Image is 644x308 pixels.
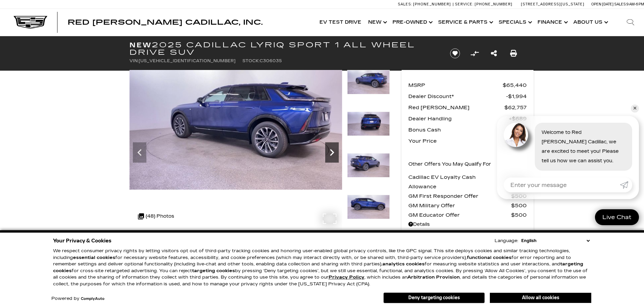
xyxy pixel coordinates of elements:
[408,125,504,135] span: Bonus Cash
[620,177,632,192] a: Submit
[510,49,517,58] a: Print this New 2025 Cadillac LYRIQ Sport 1 All Wheel Drive SUV
[408,92,506,101] span: Dealer Discount*
[495,9,534,36] a: Specials
[408,191,511,201] span: GM First Responder Offer
[467,255,511,260] strong: functional cookies
[408,103,527,112] a: Red [PERSON_NAME] $62,757
[129,41,439,56] h1: 2025 Cadillac LYRIQ Sport 1 All Wheel Drive SUV
[365,9,389,36] a: New
[435,9,495,36] a: Service & Parts
[242,58,260,63] span: Stock:
[408,125,527,135] a: Bonus Cash $2,000
[599,213,635,221] span: Live Chat
[408,220,527,229] a: Details
[455,2,474,6] span: Service:
[626,2,644,6] span: 9 AM-6 PM
[595,209,639,225] a: Live Chat
[535,123,632,171] div: Welcome to Red [PERSON_NAME] Cadillac, we are excited to meet you! Please tell us how we can assi...
[504,177,620,192] input: Enter your message
[129,70,342,190] img: New 2025 Opulent Blue Metallic Cadillac Sport 1 image 6
[53,248,591,287] p: We respect consumer privacy rights by letting visitors opt out of third-party tracking cookies an...
[408,210,527,220] a: GM Educator Offer $500
[408,201,511,210] span: GM Military Offer
[135,208,177,224] div: (48) Photos
[408,210,511,220] span: GM Educator Offer
[503,80,527,90] span: $65,440
[316,9,365,36] a: EV Test Drive
[534,9,570,36] a: Finance
[521,2,585,6] a: [STREET_ADDRESS][US_STATE]
[51,297,104,301] div: Powered by
[504,123,528,147] img: Agent profile photo
[614,2,626,6] span: Sales:
[520,237,591,244] select: Language Select
[408,80,503,90] span: MSRP
[407,275,460,280] strong: Arbitration Provision
[509,114,527,123] span: $689
[591,2,614,6] span: Open [DATE]
[408,136,504,146] span: Your Price
[570,9,610,36] a: About Us
[68,18,263,26] span: Red [PERSON_NAME] Cadillac, Inc.
[133,142,146,163] div: Previous
[73,255,115,260] strong: essential cookies
[347,153,390,177] img: New 2025 Opulent Blue Metallic Cadillac Sport 1 image 8
[53,261,583,274] strong: targeting cookies
[475,2,512,6] span: [PHONE_NUMBER]
[408,103,504,112] span: Red [PERSON_NAME]
[383,292,485,303] button: Deny targeting cookies
[491,49,497,58] a: Share this New 2025 Cadillac LYRIQ Sport 1 All Wheel Drive SUV
[506,92,527,101] span: $1,994
[408,201,527,210] a: GM Military Offer $500
[408,80,527,90] a: MSRP $65,440
[382,261,425,267] strong: analytics cookies
[347,112,390,136] img: New 2025 Opulent Blue Metallic Cadillac Sport 1 image 7
[139,58,236,63] span: [US_VEHICLE_IDENTIFICATION_NUMBER]
[325,142,339,163] div: Next
[511,201,527,210] span: $500
[448,48,462,59] button: Save vehicle
[68,19,263,26] a: Red [PERSON_NAME] Cadillac, Inc.
[81,297,104,301] a: ComplyAuto
[14,16,47,29] img: Cadillac Dark Logo with Cadillac White Text
[490,293,591,303] button: Allow all cookies
[347,195,390,219] img: New 2025 Opulent Blue Metallic Cadillac Sport 1 image 9
[398,2,412,6] span: Sales:
[260,58,282,63] span: C306035
[408,160,491,169] p: Other Offers You May Qualify For
[398,2,453,6] a: Sales: [PHONE_NUMBER]
[504,103,527,112] span: $62,757
[408,191,527,201] a: GM First Responder Offer $500
[389,9,435,36] a: Pre-Owned
[408,92,527,101] a: Dealer Discount* $1,994
[347,70,390,94] img: New 2025 Opulent Blue Metallic Cadillac Sport 1 image 6
[408,114,527,123] a: Dealer Handling $689
[192,268,235,274] strong: targeting cookies
[453,2,514,6] a: Service: [PHONE_NUMBER]
[511,210,527,220] span: $500
[408,172,507,191] span: Cadillac EV Loyalty Cash Allowance
[408,172,527,191] a: Cadillac EV Loyalty Cash Allowance $1,000
[495,239,518,243] div: Language:
[129,58,139,63] span: VIN:
[413,2,451,6] span: [PHONE_NUMBER]
[470,48,480,58] button: Compare Vehicle
[329,275,364,280] a: Privacy Policy
[129,41,152,49] strong: New
[53,236,112,245] span: Your Privacy & Cookies
[408,114,509,123] span: Dealer Handling
[408,136,527,146] a: Your Price $61,446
